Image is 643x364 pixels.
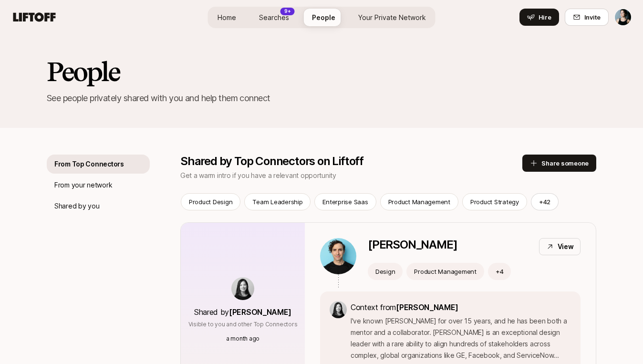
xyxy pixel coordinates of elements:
[47,92,596,105] p: See people privately shared with you and help them connect
[47,57,596,86] h2: People
[188,320,298,329] p: Visible to you and other Top Connectors
[584,12,601,22] span: Invite
[414,267,476,276] p: Product Management
[210,9,244,26] a: Home
[388,197,450,207] p: Product Management
[304,9,343,26] a: People
[531,193,559,210] button: +42
[330,301,347,318] img: a6da1878_b95e_422e_bba6_ac01d30c5b5f.jpg
[251,9,297,26] a: Searches9+
[218,12,236,22] span: Home
[558,241,574,252] p: View
[368,238,457,251] p: [PERSON_NAME]
[54,179,112,191] p: From your network
[231,277,254,300] img: a6da1878_b95e_422e_bba6_ac01d30c5b5f.jpg
[488,263,511,280] button: +4
[180,155,522,168] p: Shared by Top Connectors on Liftoff
[322,197,368,207] p: Enterprise Saas
[614,9,632,26] button: Cassandra Marketos
[54,200,99,212] p: Shared by you
[615,9,631,25] img: Cassandra Marketos
[470,197,519,207] p: Product Strategy
[194,306,291,318] p: Shared by
[259,12,289,22] span: Searches
[522,155,596,172] button: Share someone
[519,9,559,26] button: Hire
[565,9,609,26] button: Invite
[351,301,571,313] p: Context from
[320,238,356,274] img: 96d2a0e4_1874_4b12_b72d_b7b3d0246393.jpg
[226,334,259,343] p: a month ago
[229,307,291,317] span: [PERSON_NAME]
[252,197,302,207] p: Team Leadership
[54,158,124,170] p: From Top Connectors
[358,12,426,22] span: Your Private Network
[375,267,395,276] p: Design
[189,197,232,207] p: Product Design
[180,170,522,181] p: Get a warm intro if you have a relevant opportunity
[396,302,458,312] span: [PERSON_NAME]
[312,12,335,22] span: People
[284,8,291,15] p: 9+
[539,12,551,22] span: Hire
[351,9,434,26] a: Your Private Network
